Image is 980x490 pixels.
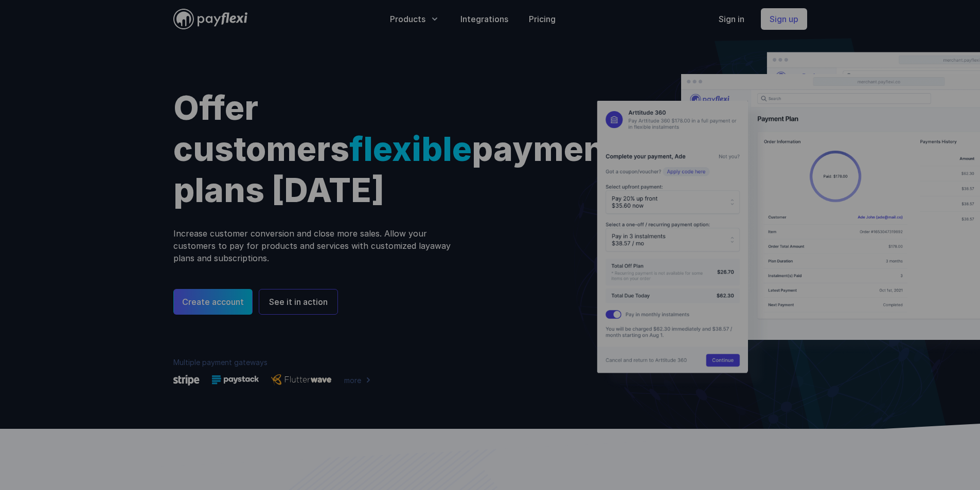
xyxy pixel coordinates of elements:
span: Products [390,13,425,25]
img: Stripe [173,375,200,386]
button: See it in action [259,289,338,315]
a: Sign in [719,13,744,25]
button: Products [390,13,440,25]
p: Increase customer conversion and close more sales. Allow your customers to pay for products and s... [173,227,470,264]
span: Multiple payment gateways [173,358,268,367]
a: Create account [173,289,253,315]
span: more [344,375,361,386]
a: Pricing [529,13,556,25]
a: Sign up [761,8,807,30]
a: Integrations [460,13,508,25]
img: PayFlexi [173,9,247,29]
span: Offer customers payment plans [DATE] [173,88,618,210]
span: flexible [349,129,472,169]
img: Paystack [212,375,259,385]
img: Flutterwave [271,374,332,386]
img: hero-highlight.svg [715,38,947,429]
img: Global Network [573,51,980,429]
